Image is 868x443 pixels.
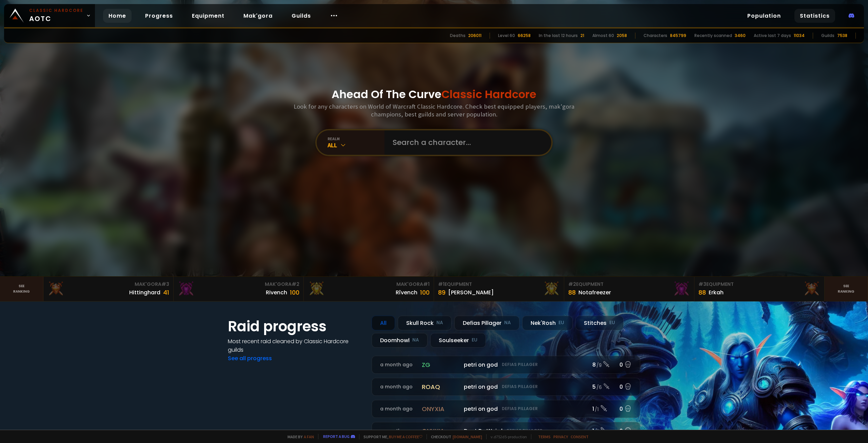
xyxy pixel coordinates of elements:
[372,378,640,396] a: a month agoroaqpetri on godDefias Pillager5 /60
[453,434,482,439] a: [DOMAIN_NAME]
[389,434,422,439] a: Buy me a coffee
[754,33,791,39] div: Active last 7 days
[140,9,178,23] a: Progress
[568,281,576,288] span: # 2
[43,277,174,301] a: Mak'Gora#3Hittinghard41
[441,87,536,102] span: Classic Hardcore
[698,281,706,288] span: # 3
[174,277,304,301] a: Mak'Gora#2Rivench100
[103,9,132,23] a: Home
[709,288,724,297] div: Erkah
[522,316,573,330] div: Nek'Rosh
[821,33,834,39] div: Guilds
[438,281,445,288] span: # 1
[794,9,835,23] a: Statistics
[304,434,314,439] a: a fan
[742,9,786,23] a: Population
[698,281,820,288] div: Equipment
[694,277,825,301] a: #3Equipment88Erkah
[266,288,287,297] div: Rivench
[412,337,419,344] small: NA
[518,33,531,39] div: 66258
[228,316,363,337] h1: Raid progress
[538,434,551,439] a: Terms
[372,422,640,440] a: a month agoonyxiaDont Be WeirdDefias Pillager1 /10
[580,33,584,39] div: 21
[186,9,230,23] a: Equipment
[290,288,299,297] div: 100
[29,7,83,24] span: AOTC
[575,316,624,330] div: Stitches
[372,356,640,374] a: a month agozgpetri on godDefias Pillager8 /90
[29,7,83,14] small: Classic Hardcore
[837,33,847,39] div: 7538
[323,434,350,439] a: Report a bug
[283,434,314,439] span: Made by
[4,4,95,27] a: Classic HardcoreAOTC
[163,288,169,297] div: 41
[178,281,299,288] div: Mak'Gora
[498,33,515,39] div: Level 60
[291,103,577,118] h3: Look for any characters on World of Warcraft Classic Hardcore. Check best equipped players, mak'g...
[578,288,611,297] div: Notafreezer
[328,141,384,149] div: All
[670,33,686,39] div: 845799
[504,319,511,326] small: NA
[389,130,543,155] input: Search a character...
[438,281,560,288] div: Equipment
[332,86,536,103] h1: Ahead Of The Curve
[238,9,278,23] a: Mak'gora
[304,277,434,301] a: Mak'Gora#1Rîvench100
[571,434,589,439] a: Consent
[228,337,363,354] h4: Most recent raid cleaned by Classic Hardcore guilds
[539,33,578,39] div: In the last 12 hours
[359,434,422,439] span: Support me,
[698,288,706,297] div: 88
[434,277,564,301] a: #1Equipment89[PERSON_NAME]
[450,33,466,39] div: Deaths
[454,316,519,330] div: Defias Pillager
[438,288,446,297] div: 89
[553,434,568,439] a: Privacy
[372,316,395,330] div: All
[308,281,430,288] div: Mak'Gora
[398,316,452,330] div: Skull Rock
[372,400,640,418] a: a month agoonyxiapetri on godDefias Pillager1 /10
[468,33,481,39] div: 206011
[592,33,614,39] div: Almost 60
[396,288,417,297] div: Rîvench
[568,288,576,297] div: 88
[558,319,564,326] small: EU
[617,33,627,39] div: 2058
[129,288,160,297] div: Hittinghard
[644,33,667,39] div: Characters
[328,136,384,141] div: realm
[372,333,428,348] div: Doomhowl
[486,434,527,439] span: v. d752d5 - production
[423,281,430,288] span: # 1
[286,9,316,23] a: Guilds
[825,277,868,301] a: Seeranking
[292,281,299,288] span: # 2
[427,434,482,439] span: Checkout
[436,319,443,326] small: NA
[735,33,746,39] div: 3460
[228,354,272,362] a: See all progress
[472,337,477,344] small: EU
[609,319,615,326] small: EU
[448,288,494,297] div: [PERSON_NAME]
[564,277,694,301] a: #2Equipment88Notafreezer
[568,281,690,288] div: Equipment
[430,333,486,348] div: Soulseeker
[47,281,169,288] div: Mak'Gora
[420,288,430,297] div: 100
[161,281,169,288] span: # 3
[794,33,805,39] div: 11034
[694,33,732,39] div: Recently scanned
